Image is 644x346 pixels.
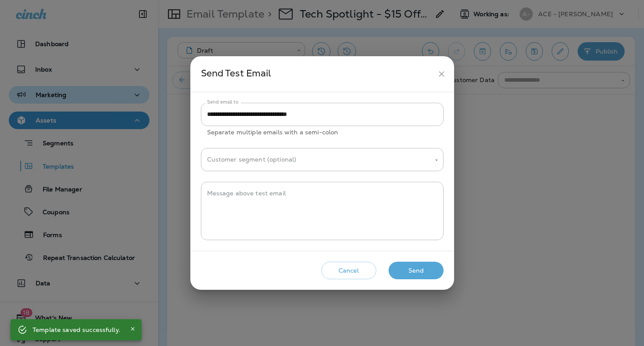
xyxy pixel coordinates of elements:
[207,99,238,105] label: Send email to
[201,66,433,82] div: Send Test Email
[321,262,376,280] button: Cancel
[127,324,138,334] button: Close
[207,127,437,137] p: Separate multiple emails with a semi-colon
[33,322,120,338] div: Template saved successfully.
[433,66,450,82] button: close
[433,156,440,164] button: Open
[389,262,444,280] button: Send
